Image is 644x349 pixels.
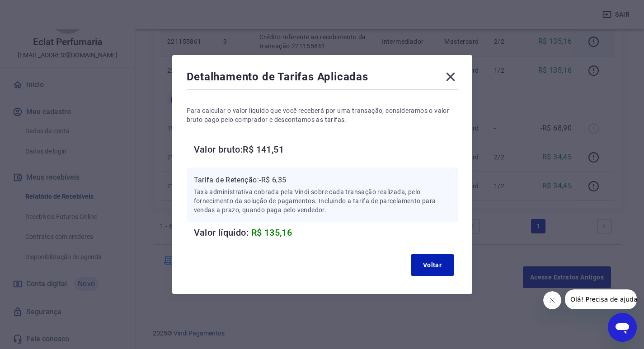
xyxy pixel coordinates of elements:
button: Voltar [411,254,454,276]
iframe: Botão para abrir a janela de mensagens [608,313,637,342]
h6: Valor bruto: R$ 141,51 [194,142,458,157]
p: Para calcular o valor líquido que você receberá por uma transação, consideramos o valor bruto pag... [187,106,458,124]
iframe: Mensagem da empresa [565,289,637,309]
div: Detalhamento de Tarifas Aplicadas [187,70,458,88]
h6: Valor líquido: [194,225,458,240]
p: Tarifa de Retenção: -R$ 6,35 [194,175,451,186]
span: R$ 135,16 [251,227,292,238]
span: Olá! Precisa de ajuda? [5,6,76,14]
iframe: Fechar mensagem [543,291,561,309]
p: Taxa administrativa cobrada pela Vindi sobre cada transação realizada, pelo fornecimento da soluç... [194,187,451,214]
